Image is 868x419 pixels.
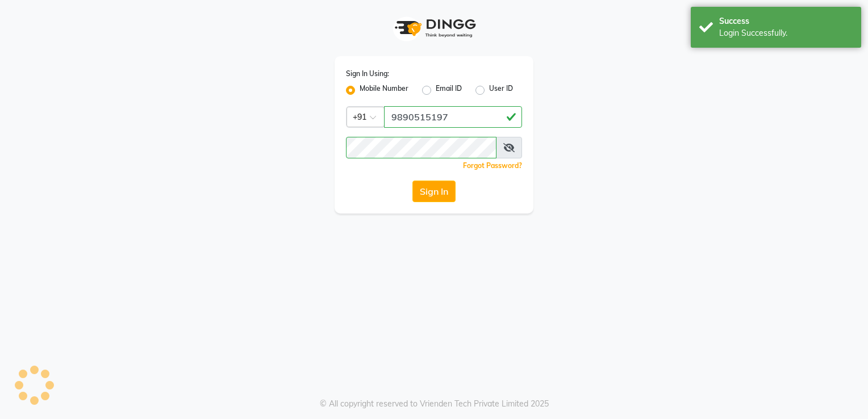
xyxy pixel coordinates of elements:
input: Username [384,106,522,128]
button: Sign In [412,181,456,202]
div: Login Successfully. [719,27,853,39]
input: Username [346,137,496,158]
div: Success [719,15,853,27]
img: logo1.svg [389,11,479,45]
label: Mobile Number [360,83,408,97]
label: Email ID [436,83,462,97]
label: Sign In Using: [346,69,389,79]
a: Forgot Password? [463,161,522,170]
label: User ID [489,83,513,97]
